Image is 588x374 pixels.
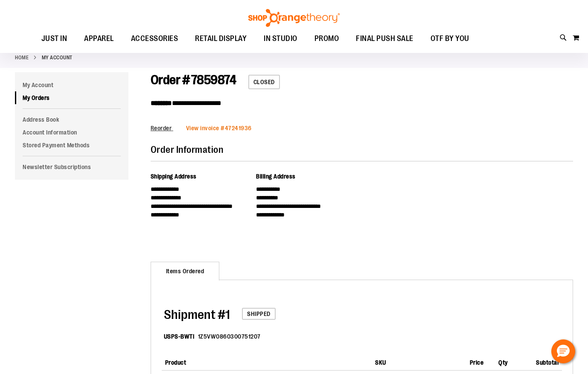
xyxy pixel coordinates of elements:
[422,29,478,49] a: OTF BY YOU
[164,332,195,341] dt: USPS-BWTI
[41,29,67,48] span: JUST IN
[162,351,372,371] th: Product
[151,125,172,131] span: Reorder
[198,332,261,341] dd: 1Z5VW0860300751207
[431,29,469,48] span: OTF BY YOU
[186,125,252,131] a: View invoice #47241936
[15,126,128,139] a: Account Information
[151,73,236,87] span: Order # 7859874
[151,173,197,180] span: Shipping Address
[84,29,114,48] span: APPAREL
[372,351,445,371] th: SKU
[151,125,173,131] a: Reorder
[15,91,128,104] a: My Orders
[256,173,296,180] span: Billing Address
[151,262,220,280] strong: Items Ordered
[242,308,276,320] span: Shipped
[356,29,413,48] span: FINAL PUSH SALE
[15,113,128,126] a: Address Book
[511,351,562,371] th: Subtotal
[76,29,122,49] a: APPAREL
[487,351,511,371] th: Qty
[15,139,128,152] a: Stored Payment Methods
[551,339,575,363] button: Hello, have a question? Let’s chat.
[445,351,487,371] th: Price
[314,29,339,48] span: PROMO
[122,29,187,49] a: ACCESSORIES
[186,125,225,131] span: View invoice #
[33,29,76,49] a: JUST IN
[255,29,306,49] a: IN STUDIO
[42,54,73,61] strong: My Account
[347,29,422,49] a: FINAL PUSH SALE
[195,29,247,48] span: RETAIL DISPLAY
[264,29,297,48] span: IN STUDIO
[15,79,128,91] a: My Account
[15,161,128,173] a: Newsletter Subscriptions
[247,9,341,27] img: Shop Orangetheory
[164,307,230,322] span: 1
[131,29,178,48] span: ACCESSORIES
[306,29,348,49] a: PROMO
[186,29,255,49] a: RETAIL DISPLAY
[151,144,224,155] span: Order Information
[248,75,280,89] span: Closed
[164,307,225,322] span: Shipment #
[15,54,29,61] a: Home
